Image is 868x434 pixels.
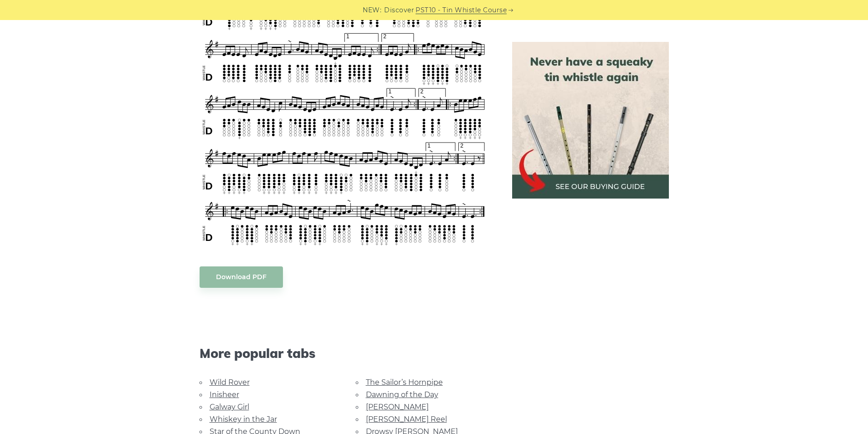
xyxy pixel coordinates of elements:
[210,403,249,411] a: Galway Girl
[200,346,490,361] span: More popular tabs
[210,390,239,399] a: Inisheer
[210,415,277,424] a: Whiskey in the Jar
[384,5,414,15] span: Discover
[366,390,438,399] a: Dawning of the Day
[366,378,443,387] a: The Sailor’s Hornpipe
[416,5,507,15] a: PST10 - Tin Whistle Course
[363,5,381,15] span: NEW:
[512,42,669,199] img: tin whistle buying guide
[366,403,429,411] a: [PERSON_NAME]
[200,266,283,288] a: Download PDF
[366,415,447,424] a: [PERSON_NAME] Reel
[210,378,250,387] a: Wild Rover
